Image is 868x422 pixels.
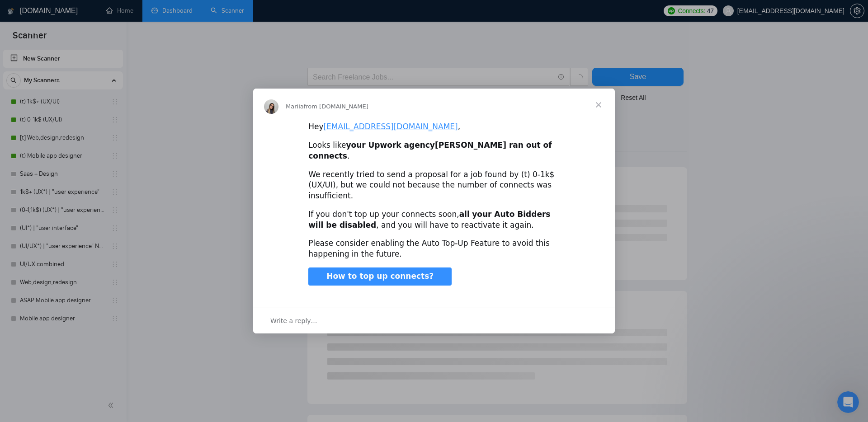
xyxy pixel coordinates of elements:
[308,122,560,132] div: Hey ,
[326,272,434,281] span: How to top up connects?
[582,89,615,121] span: Close
[304,103,368,110] span: from [DOMAIN_NAME]
[270,315,317,327] span: Write a reply…
[308,267,452,286] a: How to top up connects?
[308,169,560,202] div: We recently tried to send a proposal for a job found by (t) 0-1k$ (UX/UI), but we could not becau...
[459,210,470,219] b: all
[286,103,304,110] span: Mariia
[308,141,552,160] b: [PERSON_NAME] ran out of connects
[323,122,458,131] a: [EMAIL_ADDRESS][DOMAIN_NAME]
[264,99,278,114] img: Profile image for Mariia
[346,141,435,150] b: your Upwork agency
[308,238,560,260] div: Please consider enabling the Auto Top-Up Feature to avoid this happening in the future.
[308,210,550,230] b: your Auto Bidders will be disabled
[253,308,615,333] div: Open conversation and reply
[308,209,560,231] div: If you don't top up your connects soon, , and you will have to reactivate it again.
[308,140,560,162] div: Looks like .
